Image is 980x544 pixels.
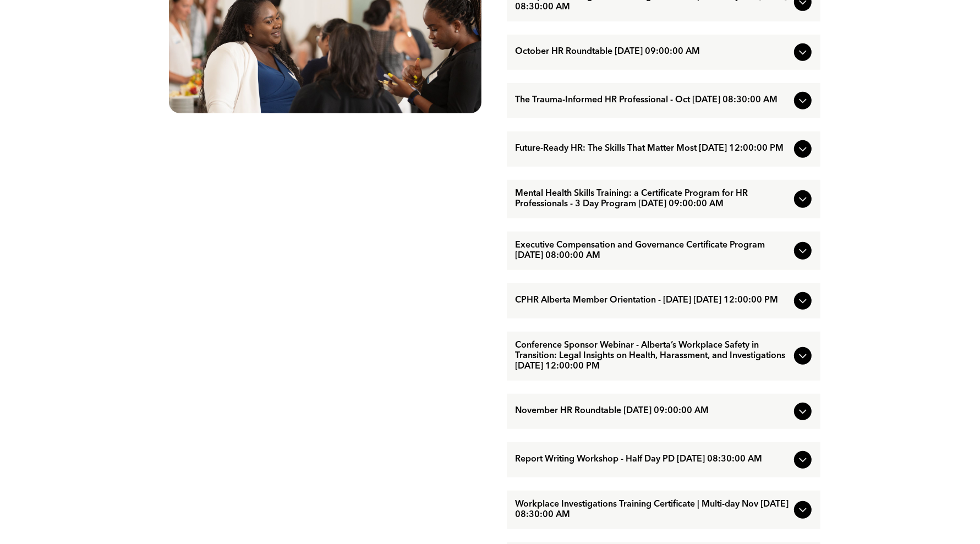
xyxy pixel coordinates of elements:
span: The Trauma-Informed HR Professional - Oct [DATE] 08:30:00 AM [516,95,790,106]
span: Report Writing Workshop - Half Day PD [DATE] 08:30:00 AM [516,454,790,465]
span: Mental Health Skills Training: a Certificate Program for HR Professionals - 3 Day Program [DATE] ... [516,189,790,210]
span: Conference Sponsor Webinar - Alberta’s Workplace Safety in Transition: Legal Insights on Health, ... [516,340,790,372]
span: CPHR Alberta Member Orientation - [DATE] [DATE] 12:00:00 PM [516,295,790,306]
span: Future-Ready HR: The Skills That Matter Most [DATE] 12:00:00 PM [516,144,790,154]
span: Workplace Investigations Training Certificate | Multi-day Nov [DATE] 08:30:00 AM [516,499,790,520]
span: October HR Roundtable [DATE] 09:00:00 AM [516,47,790,57]
span: Executive Compensation and Governance Certificate Program [DATE] 08:00:00 AM [516,240,790,261]
span: November HR Roundtable [DATE] 09:00:00 AM [516,406,790,416]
